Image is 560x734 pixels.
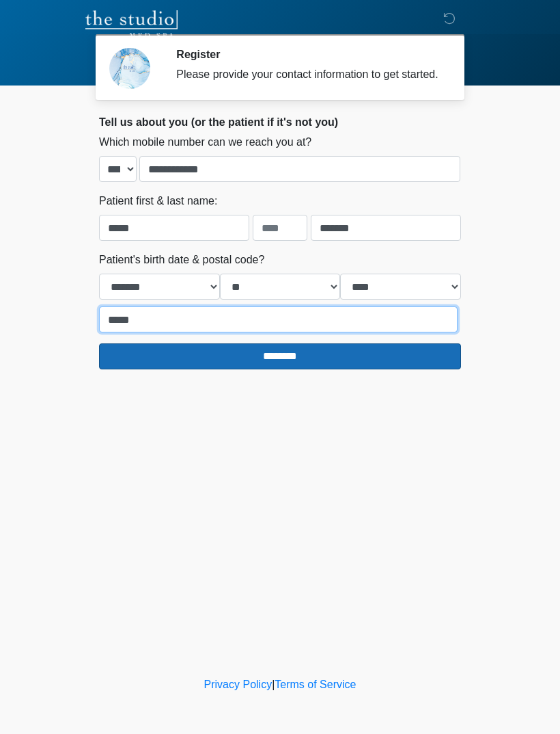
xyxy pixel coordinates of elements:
[85,10,178,38] img: The Studio Med Spa Logo
[275,679,356,690] a: Terms of Service
[109,48,150,89] img: Agent Avatar
[99,134,311,150] label: Which mobile number can we reach you at?
[99,116,461,129] h2: Tell us about you (or the patient if it's not you)
[272,679,275,690] a: |
[99,252,264,268] label: Patient's birth date & postal code?
[99,193,217,209] label: Patient first & last name:
[204,679,272,690] a: Privacy Policy
[176,48,440,61] h2: Register
[176,66,440,83] div: Please provide your contact information to get started.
